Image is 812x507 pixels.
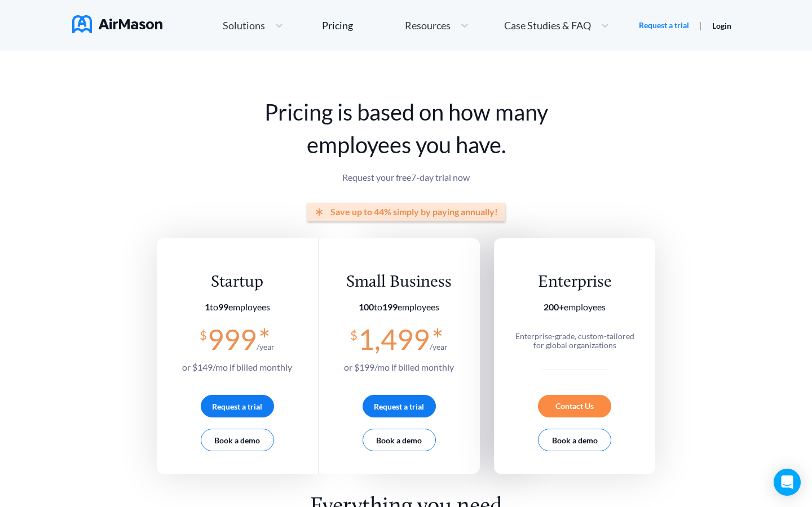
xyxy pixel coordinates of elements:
span: Resources [405,20,451,30]
span: to [205,301,228,312]
span: $ [350,323,358,342]
button: Book a demo [538,429,611,451]
div: Startup [182,272,292,293]
b: 99 [218,301,228,312]
div: Contact Us [538,395,611,417]
div: Small Business [344,272,454,293]
b: 100 [359,301,374,312]
span: | [699,20,702,30]
a: Request a trial [639,20,689,31]
section: employees [344,302,454,312]
span: 1,499 [358,322,430,356]
span: Save up to 44% simply by paying annually! [330,207,498,217]
span: $ [200,323,207,342]
b: 200+ [544,301,564,312]
span: to [359,301,398,312]
b: 199 [382,301,398,312]
button: Book a demo [363,429,436,451]
div: Enterprise [510,272,640,293]
section: employees [510,302,640,312]
img: AirMason Logo [72,15,162,33]
button: Book a demo [201,429,274,451]
section: employees [182,302,292,312]
b: 1 [205,301,210,312]
div: Pricing [322,20,353,30]
span: Case Studies & FAQ [504,20,591,30]
span: Solutions [223,20,265,30]
a: Login [712,21,731,30]
span: or $ 149 /mo if billed monthly [182,362,292,372]
span: or $ 199 /mo if billed monthly [344,362,454,372]
button: Request a trial [201,395,274,417]
div: Open Intercom Messenger [774,469,801,496]
a: Pricing [322,15,353,35]
span: Enterprise-grade, custom-tailored for global organizations [515,331,634,350]
button: Request a trial [363,395,436,417]
h1: Pricing is based on how many employees you have. [157,96,656,161]
p: Request your free 7 -day trial now [157,172,656,183]
span: 999 [208,322,257,356]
